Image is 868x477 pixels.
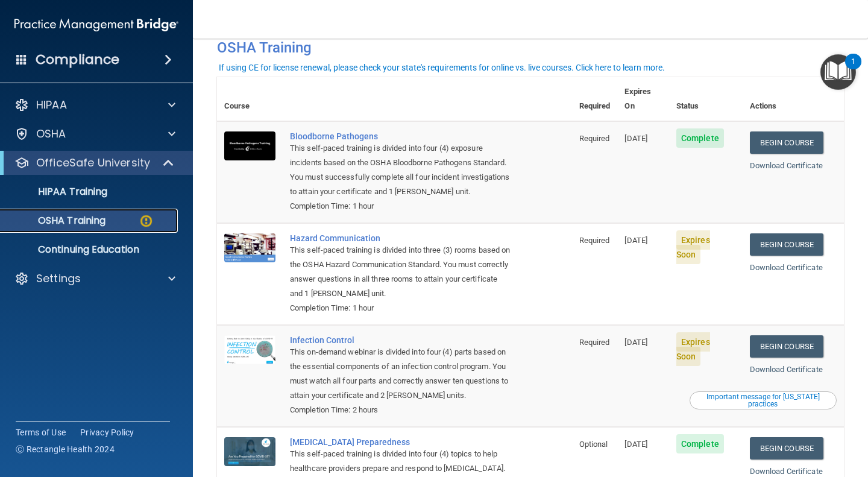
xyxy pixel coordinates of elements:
p: OSHA [36,127,66,141]
p: OSHA Training [8,215,105,227]
div: 1 [851,62,855,77]
h4: Compliance [36,51,119,68]
a: Begin Course [750,437,823,460]
button: Open Resource Center, 1 new notification [820,54,856,90]
span: [DATE] [624,338,647,347]
th: Actions [743,77,844,121]
span: [DATE] [624,134,647,143]
a: OfficeSafe University [14,156,175,170]
img: warning-circle.0cc9ac19.png [139,213,154,229]
div: This self-paced training is divided into four (4) exposure incidents based on the OSHA Bloodborne... [290,141,512,199]
span: Required [579,338,610,347]
a: Download Certificate [750,365,823,374]
span: Complete [676,434,724,453]
p: Continuing Education [8,244,172,256]
span: Required [579,236,610,245]
span: Expires Soon [676,230,710,264]
div: This self-paced training is divided into three (3) rooms based on the OSHA Hazard Communication S... [290,243,512,301]
a: Download Certificate [750,263,823,272]
a: OSHA [14,127,175,141]
div: This on-demand webinar is divided into four (4) parts based on the essential components of an inf... [290,345,512,403]
button: If using CE for license renewal, please check your state's requirements for online vs. live cours... [217,62,667,74]
a: Terms of Use [16,426,66,438]
div: Completion Time: 2 hours [290,403,512,417]
span: Required [579,134,610,143]
a: Begin Course [750,131,823,154]
a: HIPAA [14,98,175,112]
span: Ⓒ Rectangle Health 2024 [16,443,115,455]
a: Begin Course [750,335,823,358]
a: Settings [14,271,175,286]
img: PMB logo [14,13,178,37]
p: HIPAA Training [8,186,107,198]
a: Bloodborne Pathogens [290,131,512,141]
th: Required [572,77,618,121]
span: Optional [579,440,608,449]
span: [DATE] [624,236,647,245]
a: Infection Control [290,335,512,345]
iframe: Drift Widget Chat Controller [659,391,854,440]
span: Expires Soon [676,332,710,366]
th: Expires On [617,77,669,121]
div: Completion Time: 1 hour [290,301,512,315]
a: Begin Course [750,233,823,256]
p: OfficeSafe University [36,156,150,170]
a: [MEDICAL_DATA] Preparedness [290,437,512,447]
a: Privacy Policy [80,426,134,438]
span: [DATE] [624,440,647,449]
th: Course [217,77,283,121]
a: Download Certificate [750,161,823,170]
h4: OSHA Training [217,39,844,56]
a: Download Certificate [750,467,823,476]
div: Completion Time: 1 hour [290,199,512,213]
a: Hazard Communication [290,233,512,243]
th: Status [669,77,743,121]
p: HIPAA [36,98,67,112]
span: Complete [676,128,724,148]
div: If using CE for license renewal, please check your state's requirements for online vs. live cours... [219,63,665,72]
p: Settings [36,271,81,286]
